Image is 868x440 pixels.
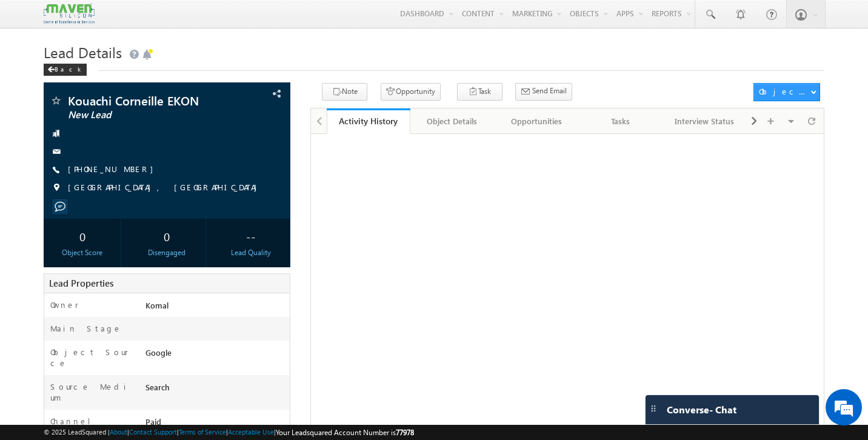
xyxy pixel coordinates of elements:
[336,115,402,127] div: Activity History
[131,225,202,247] div: 0
[145,300,169,310] span: Komal
[515,83,572,101] button: Send Email
[129,428,177,436] a: Contact Support
[50,416,100,427] label: Channel
[179,428,226,436] a: Terms of Service
[68,164,159,176] span: [PHONE_NUMBER]
[410,108,495,134] a: Object Details
[50,381,133,403] label: Source Medium
[327,108,411,134] a: Activity History
[50,299,79,310] label: Owner
[276,428,414,437] span: Your Leadsquared Account Number is
[131,247,202,258] div: Disengaged
[47,247,118,258] div: Object Score
[420,114,484,128] div: Object Details
[215,247,287,258] div: Lead Quality
[322,83,367,101] button: Note
[50,323,122,334] label: Main Stage
[673,114,736,128] div: Interview Status
[142,347,290,364] div: Google
[68,109,221,121] span: New Lead
[457,83,502,101] button: Task
[649,404,658,413] img: carter-drag
[50,347,133,368] label: Object Source
[228,428,274,436] a: Acceptable Use
[44,63,93,73] a: Back
[44,42,122,62] span: Lead Details
[49,277,113,289] span: Lead Properties
[142,381,290,398] div: Search
[68,95,221,107] span: Kouachi Corneille EKON
[663,108,747,134] a: Interview Status
[589,114,652,128] div: Tasks
[44,427,414,438] span: © 2025 LeadSquared | | | | |
[396,428,414,437] span: 77978
[44,64,87,76] div: Back
[110,428,127,436] a: About
[495,108,579,134] a: Opportunities
[68,182,263,194] span: [GEOGRAPHIC_DATA], [GEOGRAPHIC_DATA]
[47,225,118,247] div: 0
[215,225,287,247] div: --
[532,85,567,96] span: Send Email
[381,83,441,101] button: Opportunity
[667,404,736,415] span: Converse - Chat
[44,3,95,24] img: Custom Logo
[753,83,820,101] button: Object Actions
[579,108,663,134] a: Tasks
[142,416,290,433] div: Paid
[504,114,568,128] div: Opportunities
[759,86,810,97] div: Object Actions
